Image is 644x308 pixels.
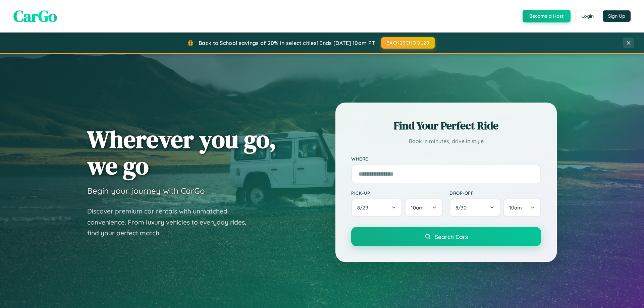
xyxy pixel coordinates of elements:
label: Where [351,156,541,162]
p: Book in minutes, drive in style [351,136,541,146]
button: 8/29 [351,198,402,217]
button: BACK2SCHOOL20 [381,37,435,49]
button: Sign Up [603,10,631,22]
span: 8 / 30 [455,204,470,211]
button: 10am [405,198,443,217]
button: Search Cars [351,227,541,246]
h3: Begin your journey with CarGo [87,186,205,196]
button: 8/30 [449,198,500,217]
span: 10am [509,204,522,211]
span: Search Cars [435,233,468,240]
h1: Wherever you go, we go [87,126,276,179]
h2: Find Your Perfect Ride [351,118,541,133]
button: Become a Host [523,10,571,22]
button: 10am [503,198,541,217]
label: Pick-up [351,190,443,196]
span: Back to School savings of 20% in select cities! Ends [DATE] 10am PT. [199,40,376,46]
span: 8 / 29 [357,204,371,211]
label: Drop-off [449,190,541,196]
button: Login [576,10,599,22]
p: Discover premium car rentals with unmatched convenience. From luxury vehicles to everyday rides, ... [87,206,255,239]
span: 10am [411,204,424,211]
span: CarGo [13,5,57,27]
